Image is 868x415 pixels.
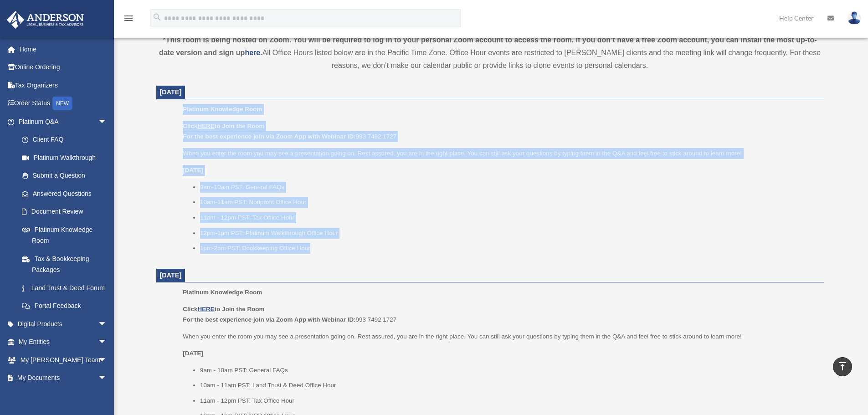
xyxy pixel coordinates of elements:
a: Platinum Walkthrough [13,149,121,167]
li: 12pm-1pm PST: Platinum Walkthrough Office Hour [200,228,817,239]
a: Portal Feedback [13,297,121,315]
b: Click to Join the Room [183,123,264,129]
a: Document Review [13,203,121,221]
a: Land Trust & Deed Forum [13,279,121,297]
a: Answered Questions [13,184,121,203]
span: arrow_drop_down [98,315,116,333]
li: 1pm-2pm PST: Bookkeeping Office Hour [200,243,817,254]
a: My [PERSON_NAME] Teamarrow_drop_down [6,351,121,369]
div: All Office Hours listed below are in the Pacific Time Zone. Office Hour events are restricted to ... [156,34,824,72]
strong: . [260,49,262,56]
a: Platinum Knowledge Room [13,220,116,250]
p: 993 7492 1727 [183,304,817,325]
i: vertical_align_top [837,361,848,372]
div: NEW [52,97,72,110]
a: menu [123,16,134,24]
a: Client FAQ [13,131,121,149]
i: menu [123,13,134,24]
li: 11am - 12pm PST: Tax Office Hour [200,212,817,223]
b: For the best experience join via Zoom App with Webinar ID: [183,316,355,323]
li: 9am - 10am PST: General FAQs [200,365,817,376]
span: Platinum Knowledge Room [183,106,262,113]
b: For the best experience join via Zoom App with Webinar ID: [183,133,355,140]
a: HERE [197,123,214,129]
span: arrow_drop_down [98,369,116,388]
p: When you enter the room you may see a presentation going on. Rest assured, you are in the right p... [183,148,817,159]
span: Platinum Knowledge Room [183,289,262,296]
b: Click to Join the Room [183,306,264,313]
span: arrow_drop_down [98,333,116,352]
i: search [152,12,162,22]
a: Submit a Question [13,167,121,185]
a: Tax Organizers [6,76,121,94]
span: arrow_drop_down [98,113,116,131]
a: Online Ordering [6,58,121,77]
img: Anderson Advisors Platinum Portal [4,11,87,29]
a: Home [6,40,121,58]
span: [DATE] [160,88,182,96]
span: [DATE] [160,272,182,279]
p: 993 7492 1727 [183,121,817,142]
li: 9am-10am PST: General FAQs [200,182,817,193]
a: My Entitiesarrow_drop_down [6,333,121,351]
a: My Documentsarrow_drop_down [6,369,121,387]
a: here [245,49,260,56]
a: Digital Productsarrow_drop_down [6,315,121,333]
span: arrow_drop_down [98,351,116,369]
li: 11am - 12pm PST: Tax Office Hour [200,395,817,406]
a: Order StatusNEW [6,94,121,113]
a: Platinum Q&Aarrow_drop_down [6,113,121,131]
a: Tax & Bookkeeping Packages [13,250,121,279]
a: HERE [197,306,214,313]
li: 10am-11am PST: Nonprofit Office Hour [200,197,817,208]
li: 10am - 11am PST: Land Trust & Deed Office Hour [200,380,817,391]
a: vertical_align_top [833,357,852,376]
p: When you enter the room you may see a presentation going on. Rest assured, you are in the right p... [183,331,817,342]
u: [DATE] [183,167,203,174]
u: [DATE] [183,350,203,357]
img: User Pic [847,11,861,25]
